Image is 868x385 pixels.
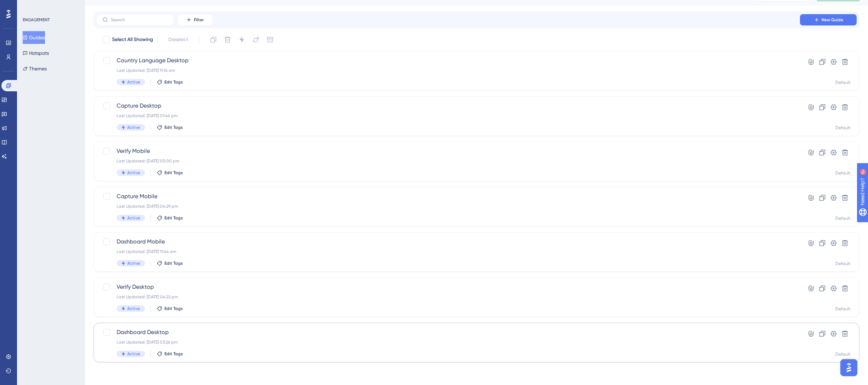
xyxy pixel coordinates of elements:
span: Edit Tags [164,170,183,176]
div: Default [835,351,851,357]
button: Edit Tags [157,125,183,130]
span: Active [127,170,140,176]
span: Edit Tags [164,260,183,266]
span: Active [127,215,140,221]
span: Edit Tags [164,79,183,85]
input: Search [111,17,168,22]
button: Filter [177,14,213,25]
span: Edit Tags [164,351,183,357]
span: Deselect [168,35,188,44]
span: Verify Desktop [117,283,780,291]
span: Active [127,79,140,85]
button: Edit Tags [157,306,183,311]
button: Themes [23,62,47,75]
button: Guides [23,31,45,44]
span: Filter [194,17,204,23]
button: Edit Tags [157,79,183,85]
div: Last Updated: [DATE] 11:14 am [117,68,780,73]
button: Edit Tags [157,351,183,357]
button: Hotspots [23,47,49,59]
iframe: UserGuiding AI Assistant Launcher [838,357,859,378]
span: Edit Tags [164,306,183,311]
div: Default [835,216,851,221]
div: ENGAGEMENT [23,17,50,23]
div: Default [835,170,851,176]
button: Deselect [162,33,195,46]
span: Capture Mobile [117,192,780,201]
button: Edit Tags [157,260,183,266]
span: Active [127,351,140,357]
span: Country Language Desktop [117,56,780,65]
button: Edit Tags [157,215,183,221]
div: Last Updated: [DATE] 04:22 pm [117,294,780,300]
button: Edit Tags [157,170,183,176]
span: Need Help? [17,2,44,10]
span: New Guide [822,17,843,23]
div: Last Updated: [DATE] 04:29 pm [117,203,780,209]
span: Dashboard Mobile [117,237,780,246]
div: Default [835,125,851,131]
span: Active [127,260,140,266]
div: Last Updated: [DATE] 01:44 pm [117,113,780,119]
span: Active [127,306,140,311]
div: Default [835,261,851,266]
span: Verify Mobile [117,147,780,155]
div: Default [835,306,851,312]
div: Last Updated: [DATE] 11:44 am [117,249,780,254]
div: Last Updated: [DATE] 03:26 pm [117,339,780,345]
div: Last Updated: [DATE] 05:00 pm [117,158,780,164]
span: Capture Desktop [117,102,780,110]
button: New Guide [800,14,857,25]
span: Select All Showing [112,35,153,44]
span: Active [127,125,140,130]
span: Edit Tags [164,215,183,221]
span: Dashboard Desktop [117,328,780,337]
span: Edit Tags [164,125,183,130]
div: 9+ [48,4,52,9]
div: Default [835,80,851,85]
